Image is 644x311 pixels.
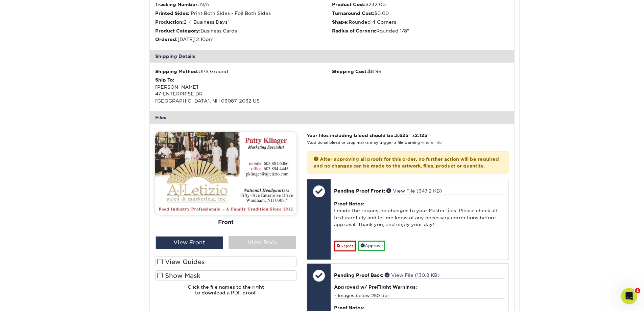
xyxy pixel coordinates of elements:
strong: Shipping Cost: [332,69,368,74]
div: $8.96 [332,68,509,75]
a: Reject [334,241,356,251]
small: *Additional bleed or crop marks may trigger a file warning – [307,140,442,145]
strong: Shipping Method: [155,69,198,74]
h6: Click the file names to the right to download a PDF proof. [155,284,296,301]
iframe: Intercom live chat [621,288,637,304]
span: 3.625 [395,133,408,138]
strong: Radius of Corners: [332,28,376,34]
label: View Guides [155,257,296,267]
li: 2-4 Business Days [155,19,332,25]
strong: Tracking Number: [155,2,199,7]
li: Rounded 1/8" [332,27,509,34]
span: Print Both Sides - Foil Both Sides [191,10,271,16]
li: $232.00 [332,1,509,8]
div: I made the requested changes to your Master files. Please check all text carefully and let me kno... [334,195,505,235]
a: View File (130.8 KB) [385,272,439,278]
strong: After approving all proofs for this order, no further action will be required and no changes can ... [314,156,499,169]
span: 2.125 [415,133,427,138]
div: Front [155,215,296,229]
div: Files [150,111,514,124]
label: Show Mask [155,270,296,281]
div: UPS Ground [155,68,332,75]
strong: Ship To: [155,77,174,83]
li: [DATE] 2:10pm [155,36,332,43]
strong: Printed Sides: [155,10,189,16]
span: 1 [635,288,640,293]
li: $0.00 [332,10,509,17]
span: Pending Proof Back: [334,272,383,278]
strong: Product Category: [155,28,200,34]
div: [PERSON_NAME] 47 ENTERPRISE DR [GEOGRAPHIC_DATA], NH 03087-2032 US [155,76,332,104]
div: View Back [229,236,296,249]
div: View Front [156,236,223,249]
div: Shipping Details [150,50,514,62]
li: Images below 250 dpi [334,293,505,298]
a: Approve [358,241,385,251]
strong: Turnaround Cost: [332,10,374,16]
strong: Proof Notes: [334,305,364,310]
strong: Shape: [332,19,349,25]
strong: Production: [155,19,184,25]
strong: Proof Notes: [334,201,364,206]
li: Business Cards [155,27,332,34]
strong: Product Cost: [332,2,365,7]
span: N/A [200,2,209,7]
strong: Your files including bleed should be: " x " [307,133,430,138]
iframe: Google Customer Reviews [2,290,57,309]
a: View File (347.2 KB) [386,188,442,194]
span: Pending Proof Front: [334,188,385,194]
h4: Approved w/ PreFlight Warnings: [334,284,505,290]
strong: Ordered: [155,37,177,42]
a: more info [423,140,442,145]
li: Rounded 4 Corners [332,19,509,25]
